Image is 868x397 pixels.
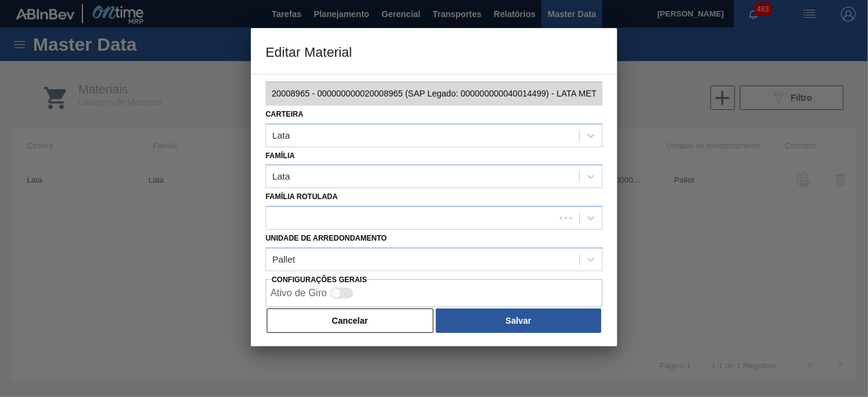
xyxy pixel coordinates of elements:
button: Salvar [436,308,601,333]
label: Carteira [266,110,303,118]
label: Unidade de arredondamento [266,234,387,242]
label: Ativo de Giro [270,288,327,298]
label: Família Rotulada [266,192,338,201]
button: Cancelar [267,308,433,333]
div: Pallet [272,254,295,264]
label: Configurações Gerais [272,275,367,284]
div: Lata [272,130,290,140]
label: Família [266,151,295,160]
h3: Editar Material [251,28,617,75]
div: Lata [272,172,290,182]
